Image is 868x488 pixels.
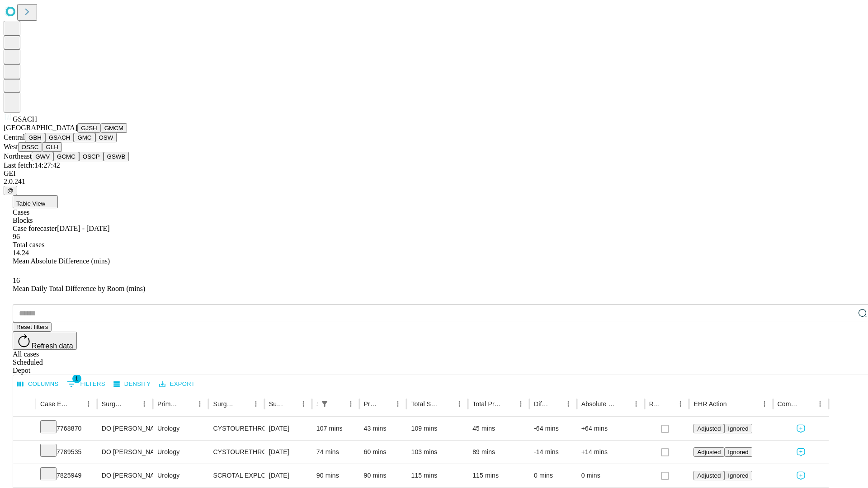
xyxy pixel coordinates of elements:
div: -64 mins [534,417,572,440]
button: GJSH [77,123,101,133]
div: +14 mins [581,441,640,464]
button: OSW [95,133,117,142]
button: Menu [630,398,642,410]
button: Sort [549,398,562,410]
button: Menu [392,398,404,410]
span: Total cases [13,241,44,249]
div: 115 mins [411,464,463,487]
button: Ignored [724,447,752,457]
div: +64 mins [581,417,640,440]
button: Menu [674,398,687,410]
span: Adjusted [697,425,721,432]
button: Sort [661,398,674,410]
div: Urology [157,441,204,464]
button: Adjusted [693,471,724,480]
div: 107 mins [316,417,355,440]
button: Menu [453,398,466,410]
div: Case Epic Id [40,400,69,408]
button: Sort [440,398,453,410]
span: Ignored [728,449,748,455]
span: 14.24 [13,249,29,257]
span: Adjusted [697,472,721,479]
div: DO [PERSON_NAME] A Do [102,441,148,464]
div: Resolved in EHR [649,400,661,408]
div: Total Predicted Duration [472,400,501,408]
div: GEI [4,169,864,178]
div: 43 mins [364,417,402,440]
button: GMC [74,133,95,142]
div: 0 mins [581,464,640,487]
button: Export [157,377,197,391]
div: 115 mins [472,464,525,487]
button: GBH [25,133,45,142]
button: Menu [344,398,357,410]
button: Menu [562,398,575,410]
div: 109 mins [411,417,463,440]
div: 90 mins [364,464,402,487]
button: Menu [250,398,262,410]
div: Total Scheduled Duration [411,400,439,408]
span: Adjusted [697,449,721,455]
div: CYSTOURETHROSCOPY WITH INSERTION URETERAL [MEDICAL_DATA] [213,417,259,440]
button: Expand [18,445,31,460]
span: Last fetch: 14:27:42 [4,161,60,169]
button: Density [111,377,153,391]
button: Adjusted [693,447,724,457]
div: Comments [778,400,800,408]
span: Refresh data [32,342,73,350]
button: GCMC [53,152,79,161]
span: Ignored [728,472,748,479]
button: OSSC [18,142,42,152]
span: Case forecaster [13,225,57,232]
div: [DATE] [269,441,307,464]
button: Sort [284,398,297,410]
div: 2.0.241 [4,178,864,186]
button: Expand [18,421,31,437]
button: Sort [125,398,138,410]
div: Surgery Date [269,400,283,408]
div: 60 mins [364,441,402,464]
span: Reset filters [16,324,48,330]
span: Mean Daily Total Difference by Room (mins) [13,285,145,292]
div: CYSTOURETHROSCOPY WITH FULGURATION MEDIUM BLADDER TUMOR [213,441,259,464]
button: GSACH [45,133,74,142]
div: 89 mins [472,441,525,464]
span: [DATE] - [DATE] [57,225,109,232]
button: Menu [514,398,527,410]
button: Adjusted [693,424,724,433]
div: 1 active filter [318,398,331,410]
div: 90 mins [316,464,355,487]
button: Sort [502,398,514,410]
div: 7789535 [40,441,93,464]
span: Mean Absolute Difference (mins) [13,257,110,265]
button: Show filters [318,398,331,410]
button: GLH [42,142,61,152]
span: Central [4,133,25,141]
button: Reset filters [13,322,52,332]
button: Sort [70,398,82,410]
button: Sort [237,398,250,410]
span: [GEOGRAPHIC_DATA] [4,124,77,131]
span: Table View [16,200,45,207]
div: Urology [157,464,204,487]
div: Predicted In Room Duration [364,400,378,408]
button: Menu [297,398,310,410]
div: 7825949 [40,464,93,487]
button: Sort [617,398,630,410]
button: GWV [32,152,53,161]
div: Difference [534,400,548,408]
span: Northeast [4,152,32,160]
div: Primary Service [157,400,180,408]
button: Table View [13,195,58,208]
div: 74 mins [316,441,355,464]
button: GMCM [101,123,127,133]
button: Sort [181,398,193,410]
div: 7768870 [40,417,93,440]
button: Menu [82,398,95,410]
div: Surgeon Name [102,400,124,408]
div: -14 mins [534,441,572,464]
div: Scheduled In Room Duration [316,400,317,408]
span: GSACH [13,115,37,123]
div: [DATE] [269,417,307,440]
button: @ [4,186,17,195]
